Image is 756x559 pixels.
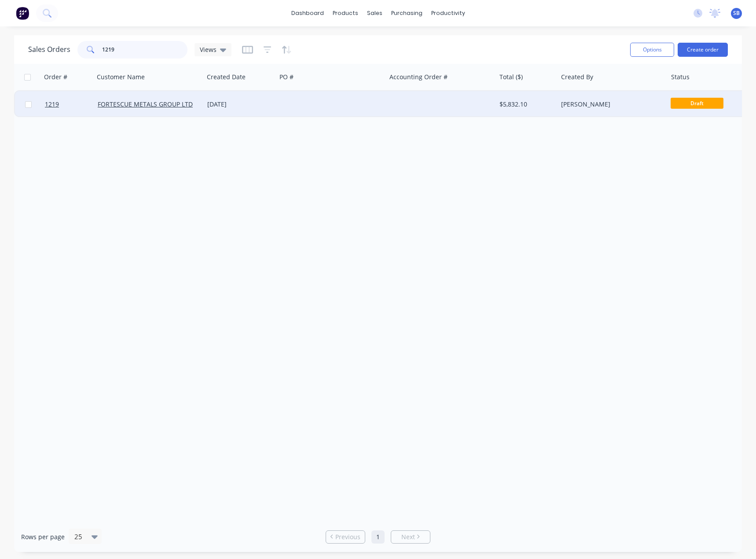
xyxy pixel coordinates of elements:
[499,100,551,109] div: $5,832.10
[335,533,360,541] span: Previous
[16,7,29,20] img: Factory
[387,7,427,20] div: purchasing
[28,45,70,54] h1: Sales Orders
[499,73,523,81] div: Total ($)
[102,41,188,59] input: Search...
[207,100,273,109] div: [DATE]
[322,530,434,544] ul: Pagination
[326,533,365,541] a: Previous page
[391,533,430,541] a: Next page
[363,7,387,20] div: sales
[97,73,145,81] div: Customer Name
[45,91,98,118] a: 1219
[98,100,193,108] a: FORTESCUE METALS GROUP LTD
[733,9,740,17] span: SB
[671,98,723,109] span: Draft
[671,73,690,81] div: Status
[561,100,659,109] div: [PERSON_NAME]
[371,530,385,544] a: Page 1 is your current page
[389,73,448,81] div: Accounting Order #
[45,100,59,109] span: 1219
[44,73,67,81] div: Order #
[287,7,328,20] a: dashboard
[207,73,246,81] div: Created Date
[328,7,363,20] div: products
[21,533,65,541] span: Rows per page
[200,45,217,54] span: Views
[427,7,470,20] div: productivity
[279,73,294,81] div: PO #
[630,43,674,57] button: Options
[401,533,415,541] span: Next
[678,43,728,57] button: Create order
[561,73,593,81] div: Created By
